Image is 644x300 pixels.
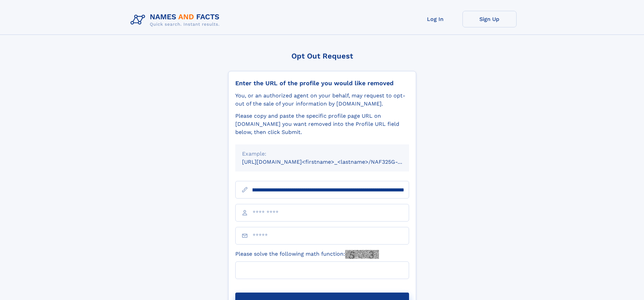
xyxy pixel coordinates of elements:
[462,11,517,27] a: Sign Up
[128,11,225,29] img: Logo Names and Facts
[235,250,379,259] label: Please solve the following math function:
[235,112,409,136] div: Please copy and paste the specific profile page URL on [DOMAIN_NAME] you want removed into the Pr...
[228,52,416,60] div: Opt Out Request
[235,92,409,108] div: You, or an authorized agent on your behalf, may request to opt-out of the sale of your informatio...
[242,159,422,165] small: [URL][DOMAIN_NAME]<firstname>_<lastname>/NAF325G-xxxxxxxx
[408,11,462,27] a: Log In
[242,150,402,158] div: Example:
[235,79,409,87] div: Enter the URL of the profile you would like removed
